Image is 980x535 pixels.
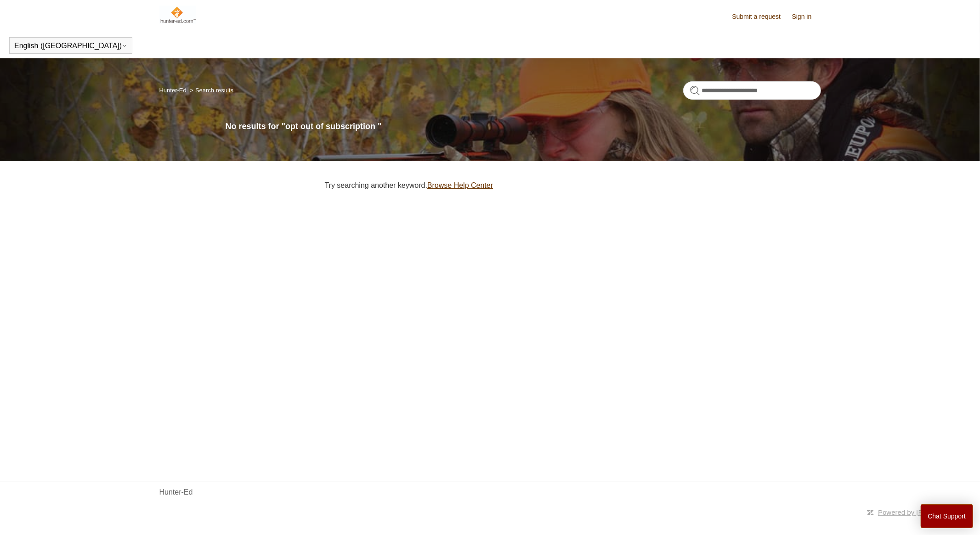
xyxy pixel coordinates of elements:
button: Chat Support [921,504,974,528]
h1: No results for "opt out of subscription " [226,120,821,133]
li: Search results [188,87,233,94]
input: Search [683,81,821,100]
li: Hunter-Ed [159,87,188,94]
a: Hunter-Ed [159,487,193,498]
p: Try searching another keyword. [325,180,821,191]
a: Browse Help Center [427,181,493,189]
img: Hunter-Ed Help Center home page [159,6,197,24]
a: Hunter-Ed [159,87,187,94]
a: Sign in [792,12,821,22]
a: Submit a request [732,12,790,22]
button: English ([GEOGRAPHIC_DATA]) [14,42,127,50]
a: Powered by [PERSON_NAME] [878,508,973,516]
